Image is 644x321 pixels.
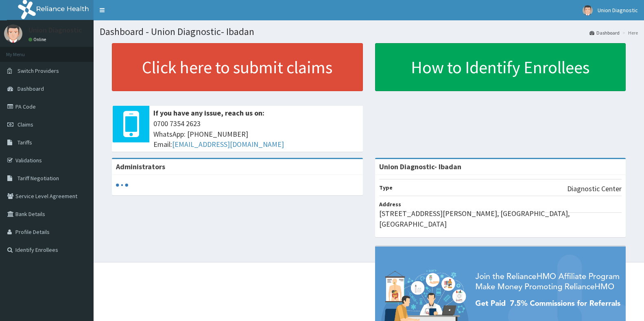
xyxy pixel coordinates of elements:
a: Click here to submit claims [112,43,363,91]
a: How to Identify Enrollees [375,43,626,91]
li: Here [620,29,638,36]
span: Union Diagnostic [598,7,638,14]
img: User Image [583,5,593,15]
b: Address [379,201,401,208]
span: 0700 7354 2623 WhatsApp: [PHONE_NUMBER] Email: [153,118,359,150]
a: Online [28,37,48,42]
span: Switch Providers [17,67,59,74]
img: User Image [4,24,22,43]
strong: Union Diagnostic- Ibadan [379,162,461,171]
a: [EMAIL_ADDRESS][DOMAIN_NAME] [172,140,284,149]
span: Tariffs [17,139,32,146]
b: Type [379,184,393,191]
p: [STREET_ADDRESS][PERSON_NAME], [GEOGRAPHIC_DATA], [GEOGRAPHIC_DATA] [379,208,622,229]
a: Dashboard [589,29,620,36]
b: Administrators [116,162,165,171]
span: Tariff Negotiation [17,175,59,182]
svg: audio-loading [116,179,128,191]
span: Claims [17,121,33,128]
p: Union Diagnostic [28,26,82,34]
h1: Dashboard - Union Diagnostic- Ibadan [100,26,638,37]
b: If you have any issue, reach us on: [153,108,264,118]
span: Dashboard [17,85,44,92]
p: Diagnostic Center [567,183,622,194]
